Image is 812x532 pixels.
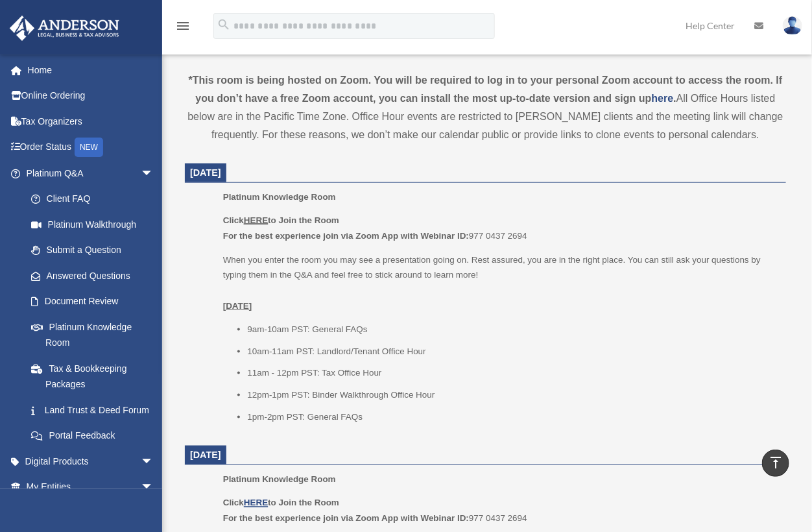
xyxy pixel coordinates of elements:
[223,498,339,508] b: Click to Join the Room
[247,387,777,403] li: 12pm-1pm PST: Binder Walkthrough Office Hour
[783,16,802,35] img: User Pic
[9,134,173,161] a: Order StatusNEW
[223,474,336,484] span: Platinum Knowledge Room
[18,186,173,212] a: Client FAQ
[652,93,674,104] a: here
[18,263,173,289] a: Answered Questions
[9,83,173,109] a: Online Ordering
[223,215,339,225] b: Click to Join the Room
[175,23,191,34] a: menu
[762,450,789,477] a: vertical_align_top
[247,322,777,337] li: 9am-10am PST: General FAQs
[247,365,777,381] li: 11am - 12pm PST: Tax Office Hour
[175,18,191,34] i: menu
[75,138,103,157] div: NEW
[141,448,167,475] span: arrow_drop_down
[18,423,173,449] a: Portal Feedback
[9,57,173,83] a: Home
[217,18,231,32] i: search
[247,344,777,359] li: 10am-11am PST: Landlord/Tenant Office Hour
[18,314,167,356] a: Platinum Knowledge Room
[9,448,173,474] a: Digital Productsarrow_drop_down
[18,397,173,423] a: Land Trust & Deed Forum
[18,356,173,397] a: Tax & Bookkeeping Packages
[190,450,221,460] span: [DATE]
[223,496,777,526] p: 977 0437 2694
[18,237,173,263] a: Submit a Question
[190,167,221,178] span: [DATE]
[223,231,469,241] b: For the best experience join via Zoom App with Webinar ID:
[18,289,173,315] a: Document Review
[223,192,336,202] span: Platinum Knowledge Room
[9,474,173,500] a: My Entitiesarrow_drop_down
[141,160,167,187] span: arrow_drop_down
[18,212,173,237] a: Platinum Walkthrough
[247,409,777,425] li: 1pm-2pm PST: General FAQs
[9,160,173,186] a: Platinum Q&Aarrow_drop_down
[141,474,167,501] span: arrow_drop_down
[9,108,173,134] a: Tax Organizers
[189,75,783,104] strong: *This room is being hosted on Zoom. You will be required to log in to your personal Zoom account ...
[6,16,123,41] img: Anderson Advisors Platinum Portal
[223,514,469,524] b: For the best experience join via Zoom App with Webinar ID:
[223,213,777,243] p: 977 0437 2694
[244,498,268,508] a: HERE
[673,93,676,104] strong: .
[185,71,786,144] div: All Office Hours listed below are in the Pacific Time Zone. Office Hour events are restricted to ...
[768,455,783,470] i: vertical_align_top
[244,215,268,225] u: HERE
[223,301,252,311] u: [DATE]
[223,252,777,313] p: When you enter the room you may see a presentation going on. Rest assured, you are in the right p...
